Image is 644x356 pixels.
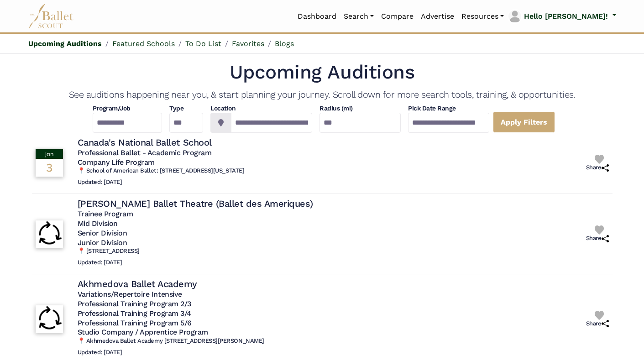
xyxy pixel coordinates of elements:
a: Upcoming Auditions [28,39,102,48]
a: Advertise [417,7,458,26]
h5: Trainee Program [78,209,317,219]
h4: Program/Job [93,104,162,113]
a: Dashboard [294,7,340,26]
h5: Senior Division [78,229,317,238]
a: Search [340,7,377,26]
h5: Company Life Program [78,158,245,168]
h6: 📍 [STREET_ADDRESS] [78,247,317,255]
h5: Professional Training Program 2/3 [78,299,264,309]
h5: Studio Company / Apprentice Program [78,328,264,337]
a: To Do List [185,39,221,48]
a: Resources [458,7,508,26]
h6: Share [586,164,609,172]
h6: 📍 School of American Ballet: [STREET_ADDRESS][US_STATE] [78,167,245,175]
a: Featured Schools [112,39,175,48]
a: Compare [377,7,417,26]
h5: Junior Division [78,238,317,248]
h5: Professional Training Program 5/6 [78,319,264,328]
h1: Upcoming Auditions [32,60,613,85]
h5: Professional Training Program 3/4 [78,309,264,319]
a: Favorites [232,39,264,48]
h4: [PERSON_NAME] Ballet Theatre (Ballet des Ameriques) [78,198,313,209]
h4: Pick Date Range [408,104,489,113]
h4: See auditions happening near you, & start planning your journey. Scroll down for more search tool... [32,89,613,100]
img: profile picture [508,10,521,23]
h5: Variations/Repertoire Intensive [78,290,264,299]
h6: 📍 Akhmedova Ballet Academy [STREET_ADDRESS][PERSON_NAME] [78,337,264,345]
h6: Updated: [DATE] [78,178,245,186]
h6: Updated: [DATE] [78,259,317,267]
input: Location [231,113,312,133]
h4: Type [169,104,203,113]
h4: Canada's National Ballet School [78,136,212,148]
a: profile picture Hello [PERSON_NAME]! [508,9,616,24]
a: Apply Filters [493,111,555,133]
h5: Mid Division [78,219,317,229]
div: 3 [36,159,63,176]
h4: Akhmedova Ballet Academy [78,278,197,290]
a: Blogs [275,39,294,48]
h4: Location [210,104,312,113]
h6: Share [586,320,609,328]
h6: Share [586,235,609,242]
h5: Professional Ballet - Academic Program [78,148,245,158]
div: Jan [36,149,63,158]
h4: Radius (mi) [319,104,353,113]
p: Hello [PERSON_NAME]! [524,10,608,22]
